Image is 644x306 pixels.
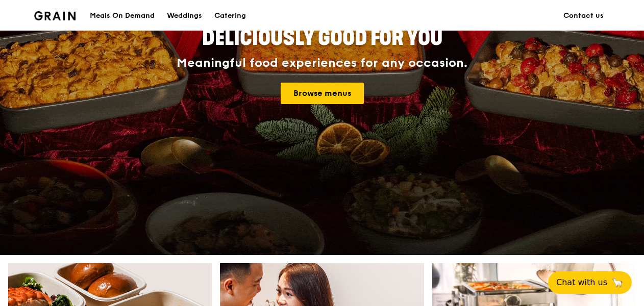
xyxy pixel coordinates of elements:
img: Grain [34,11,76,20]
div: Weddings [167,1,202,31]
a: Contact us [557,1,610,31]
button: Chat with us🦙 [548,271,632,294]
span: Deliciously good for you [202,26,442,50]
div: Meaningful food experiences for any occasion. [138,56,506,70]
span: Chat with us [556,276,607,289]
div: Meals On Demand [90,1,155,31]
a: Catering [208,1,252,31]
div: Catering [214,1,246,31]
a: Browse menus [281,83,364,104]
a: Weddings [161,1,208,31]
span: 🦙 [611,276,624,289]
